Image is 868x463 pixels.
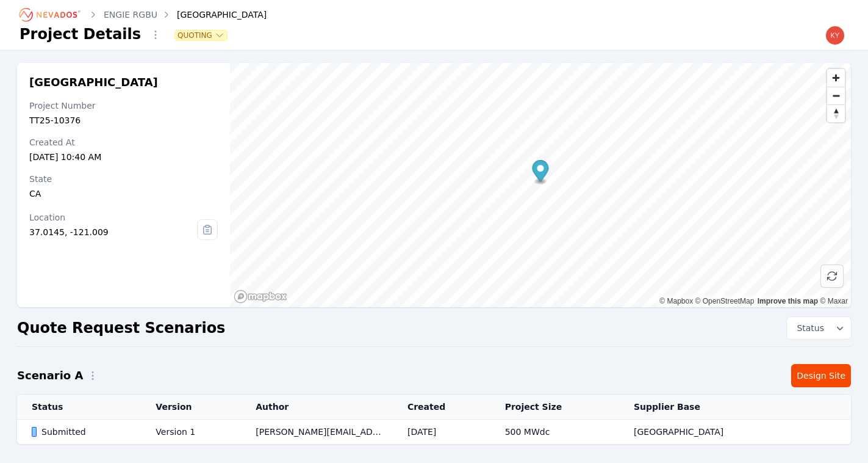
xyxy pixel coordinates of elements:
th: Project Size [490,395,619,420]
div: Map marker [533,160,549,185]
h2: Quote Request Scenarios [17,318,225,338]
th: Created [393,395,490,420]
span: Status [792,322,824,334]
td: [GEOGRAPHIC_DATA] [619,420,802,445]
a: OpenStreetMap [695,297,755,305]
th: Supplier Base [619,395,802,420]
div: Project Number [29,100,218,112]
div: Location [29,211,197,224]
h2: [GEOGRAPHIC_DATA] [29,75,218,90]
tr: SubmittedVersion 1[PERSON_NAME][EMAIL_ADDRESS][PERSON_NAME][DOMAIN_NAME][DATE]500 MWdc[GEOGRAPHIC... [17,420,851,445]
button: Zoom out [827,87,845,104]
th: Status [17,395,141,420]
img: kyle.macdougall@nevados.solar [825,26,845,45]
a: Design Site [791,364,851,387]
div: 37.0145, -121.009 [29,226,197,238]
button: Reset bearing to north [827,104,845,122]
canvas: Map [230,63,851,307]
nav: Breadcrumb [20,5,267,24]
div: TT25-10376 [29,114,218,126]
a: Mapbox homepage [234,290,287,304]
td: [DATE] [393,420,490,445]
h2: Scenario A [17,367,83,384]
div: Submitted [32,426,135,438]
th: Author [241,395,393,420]
td: 500 MWdc [490,420,619,445]
td: Version 1 [141,420,241,445]
span: Zoom out [827,87,845,104]
div: CA [29,188,218,200]
a: Mapbox [659,297,693,305]
button: Status [787,317,851,339]
div: State [29,173,218,185]
div: Created At [29,136,218,148]
button: Quoting [175,31,227,40]
th: Version [141,395,241,420]
div: [GEOGRAPHIC_DATA] [160,9,267,21]
td: [PERSON_NAME][EMAIL_ADDRESS][PERSON_NAME][DOMAIN_NAME] [241,420,393,445]
span: Reset bearing to north [827,105,845,122]
div: [DATE] 10:40 AM [29,151,218,163]
a: ENGIE RGBU [104,9,157,21]
button: Zoom in [827,69,845,87]
h1: Project Details [20,24,141,44]
a: Improve this map [758,297,818,305]
a: Maxar [820,297,848,305]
